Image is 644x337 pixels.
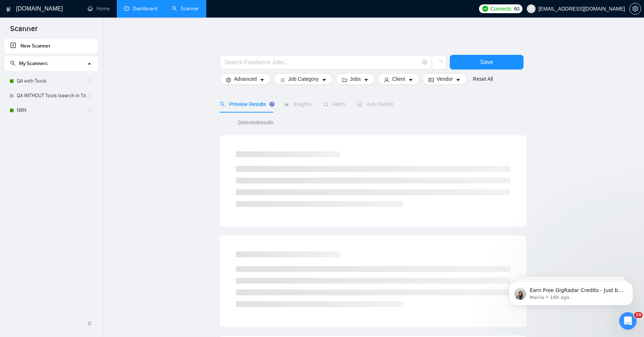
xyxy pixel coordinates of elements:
button: barsJob Categorycaret-down [274,73,333,85]
li: QA with Tools [4,74,97,88]
a: Reset All [473,75,493,83]
input: Search Freelance Jobs... [224,58,419,67]
span: Connects: [490,5,512,13]
span: My Scanners [10,60,48,67]
span: Jobs [350,75,361,83]
span: notification [323,102,328,107]
span: Auto Bidder [357,101,393,107]
iframe: Intercom notifications message [498,266,644,317]
button: userClientcaret-down [378,73,419,85]
a: QA with Tools [17,74,87,88]
span: My Scanners [19,60,48,67]
span: Preview Results [220,101,272,107]
iframe: Intercom live chat [619,312,637,330]
span: user [529,6,534,11]
span: Scanner [4,23,43,39]
span: setting [226,77,231,83]
span: caret-down [456,77,461,83]
img: upwork-logo.png [482,6,488,12]
div: Tooltip anchor [269,101,275,107]
span: caret-down [364,77,369,83]
a: dashboardDashboard [124,5,157,12]
span: Job Category [288,75,318,83]
span: double-left [87,320,94,327]
span: Vendor [437,75,453,83]
span: idcard [429,77,434,83]
span: holder [87,107,92,113]
a: homeHome [88,5,110,12]
span: setting [630,6,641,12]
span: folder [342,77,347,83]
a: setting [629,6,641,12]
a: N8N [17,103,87,118]
span: user [384,77,389,83]
span: caret-down [408,77,413,83]
a: searchScanner [172,5,199,12]
button: Save [450,55,524,69]
a: QA WITHOUT Tools (search in Titles) [17,88,87,103]
span: search [220,102,225,107]
button: settingAdvancedcaret-down [220,73,271,85]
span: robot [357,102,362,107]
button: folderJobscaret-down [336,73,375,85]
span: holder [87,78,92,84]
li: N8N [4,103,97,118]
span: Alerts [323,101,346,107]
span: holder [87,93,92,99]
li: New Scanner [4,39,97,53]
span: caret-down [260,77,265,83]
span: Insights [284,101,311,107]
a: New Scanner [10,39,92,53]
span: Client [392,75,405,83]
span: bars [280,77,285,83]
span: caret-down [322,77,327,83]
span: Advanced [234,75,257,83]
button: idcardVendorcaret-down [422,73,467,85]
li: QA WITHOUT Tools (search in Titles) [4,88,97,103]
span: info-circle [422,60,427,65]
span: loading [436,60,442,67]
span: search [10,61,15,66]
span: area-chart [284,102,289,107]
span: Detected results [233,118,279,126]
span: Save [480,57,493,67]
span: 10 [634,312,643,318]
img: logo [6,3,11,15]
button: setting [629,3,641,15]
span: 60 [514,5,520,13]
